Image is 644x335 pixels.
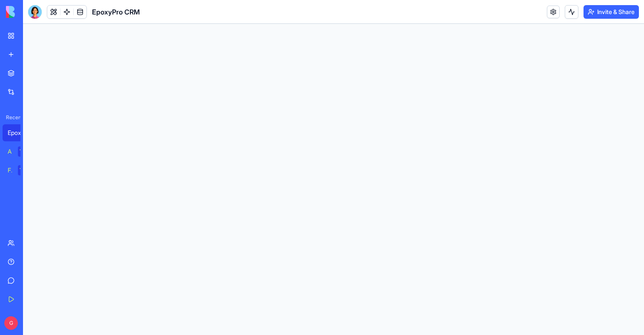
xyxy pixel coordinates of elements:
span: Recent [3,114,20,121]
div: AI Logo Generator [8,147,12,156]
a: EpoxyPro CRM [3,124,37,141]
div: EpoxyPro CRM [8,129,32,137]
span: G [4,316,18,330]
div: TRY [18,146,32,157]
a: AI Logo GeneratorTRY [3,143,37,160]
button: Invite & Share [584,5,639,19]
div: TRY [18,165,32,175]
img: logo [6,6,59,18]
span: EpoxyPro CRM [92,7,140,17]
a: Feedback FormTRY [3,162,37,179]
div: Feedback Form [8,166,12,175]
